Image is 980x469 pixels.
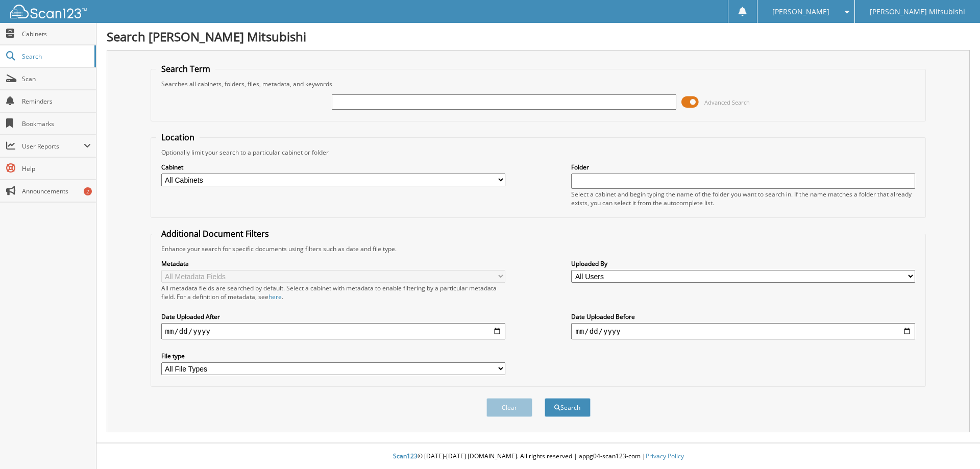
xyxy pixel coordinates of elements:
[22,119,91,128] span: Bookmarks
[156,132,200,143] legend: Location
[161,163,505,171] label: Cabinet
[22,52,89,61] span: Search
[22,97,91,106] span: Reminders
[772,9,829,15] span: [PERSON_NAME]
[571,163,915,171] label: Folder
[22,30,91,38] span: Cabinets
[870,9,965,15] span: [PERSON_NAME] Mitsubishi
[571,323,915,339] input: end
[161,352,505,360] label: File type
[161,312,505,321] label: Date Uploaded After
[107,28,970,45] h1: Search [PERSON_NAME] Mitsubishi
[22,75,91,83] span: Scan
[393,452,418,460] span: Scan123
[486,398,532,417] button: Clear
[22,164,91,173] span: Help
[646,452,684,460] a: Privacy Policy
[84,187,92,195] div: 2
[161,284,505,301] div: All metadata fields are searched by default. Select a cabinet with metadata to enable filtering b...
[96,444,980,469] div: © [DATE]-[DATE] [DOMAIN_NAME]. All rights reserved | appg04-scan123-com |
[268,292,282,301] a: here
[571,312,915,321] label: Date Uploaded Before
[161,323,505,339] input: start
[156,228,274,239] legend: Additional Document Filters
[22,142,84,151] span: User Reports
[156,63,215,75] legend: Search Term
[156,148,921,157] div: Optionally limit your search to a particular cabinet or folder
[156,244,921,253] div: Enhance your search for specific documents using filters such as date and file type.
[10,5,87,18] img: scan123-logo-white.svg
[156,80,921,88] div: Searches all cabinets, folders, files, metadata, and keywords
[929,420,980,469] iframe: Chat Widget
[571,190,915,207] div: Select a cabinet and begin typing the name of the folder you want to search in. If the name match...
[704,98,750,106] span: Advanced Search
[545,398,591,417] button: Search
[22,187,91,195] span: Announcements
[571,259,915,268] label: Uploaded By
[161,259,505,268] label: Metadata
